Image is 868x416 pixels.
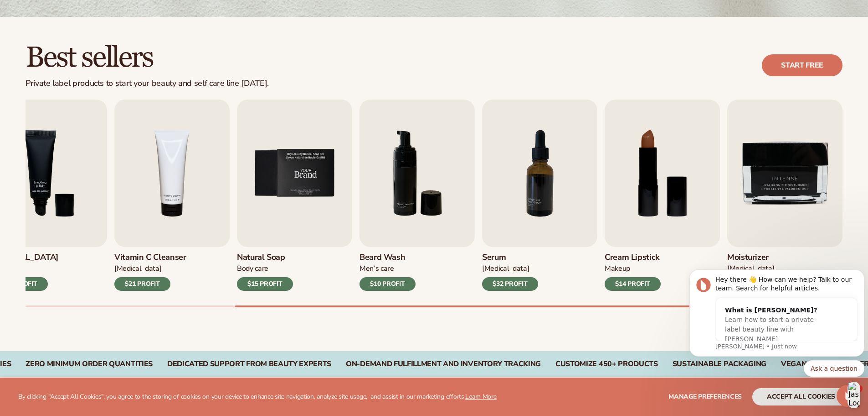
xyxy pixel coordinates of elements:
[465,392,496,401] a: Learn More
[555,360,658,369] div: CUSTOMIZE 450+ PRODUCTS
[673,360,766,369] div: SUSTAINABLE PACKAGING
[114,253,186,263] h3: Vitamin C Cleanser
[114,277,170,291] div: $21 PROFIT
[605,253,661,263] h3: Cream Lipstick
[114,264,186,274] div: [MEDICAL_DATA]
[237,253,293,263] h3: Natural Soap
[686,239,868,391] iframe: Intercom notifications message
[360,100,475,291] a: 6 / 9
[237,264,293,274] div: Body Care
[237,277,293,291] div: $15 PROFIT
[237,100,352,291] a: 5 / 9
[482,100,597,291] a: 7 / 9
[837,385,858,407] iframe: Intercom live chat
[668,392,742,401] span: Manage preferences
[605,264,661,274] div: Makeup
[762,54,842,76] a: Start free
[482,264,538,274] div: [MEDICAL_DATA]
[360,264,416,274] div: Men’s Care
[26,79,269,89] div: Private label products to start your beauty and self care line [DATE].
[26,360,153,369] div: Zero Minimum Order QuantitieS
[668,388,742,405] button: Manage preferences
[18,393,497,401] p: By clicking "Accept All Cookies", you agree to the storing of cookies on your device to enhance s...
[26,42,269,73] h2: Best sellers
[482,253,538,263] h3: Serum
[727,100,842,291] a: 9 / 9
[360,277,416,291] div: $10 PROFIT
[605,100,720,291] a: 8 / 9
[482,277,538,291] div: $32 PROFIT
[752,388,850,405] button: accept all cookies
[237,100,352,247] img: Shopify Image 6
[346,360,541,369] div: On-Demand Fulfillment and Inventory Tracking
[605,277,661,291] div: $14 PROFIT
[360,253,416,263] h3: Beard Wash
[167,360,331,369] div: Dedicated Support From Beauty Experts
[114,100,230,291] a: 4 / 9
